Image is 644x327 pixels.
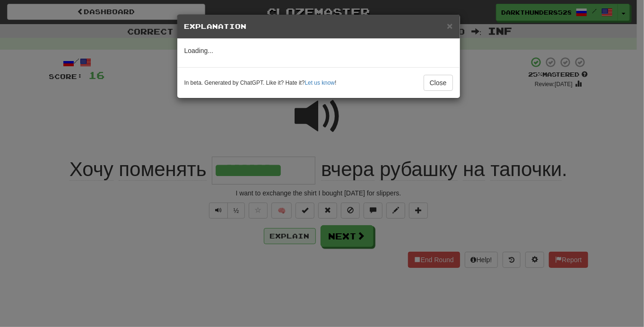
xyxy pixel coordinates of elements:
small: In beta. Generated by ChatGPT. Like it? Hate it? ! [184,79,337,87]
button: Close [447,21,453,31]
span: × [447,20,453,31]
button: Close [424,75,453,91]
a: Let us know [305,80,335,86]
p: Loading... [184,46,453,55]
h5: Explanation [184,22,453,31]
